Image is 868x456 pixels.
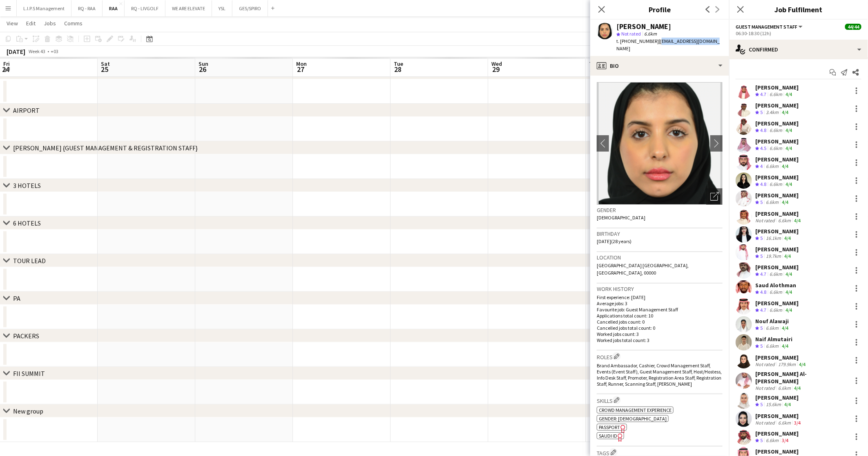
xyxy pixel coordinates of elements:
[3,18,21,29] a: View
[616,38,720,51] span: | [EMAIL_ADDRESS][DOMAIN_NAME]
[785,181,792,187] app-skills-label: 4/4
[13,407,43,415] div: New group
[599,407,672,413] span: Crowd management experience
[597,306,723,313] p: Favourite job: Guest Management Staff
[26,20,36,27] span: Edit
[755,335,792,343] div: Naif Almutairi
[199,60,208,67] span: Sun
[729,40,868,59] div: Confirmed
[755,174,799,181] div: [PERSON_NAME]
[51,48,58,54] div: +03
[760,325,763,331] span: 5
[755,228,799,235] div: [PERSON_NAME]
[764,235,783,242] div: 16.1km
[643,31,658,37] span: 6.6km
[760,289,766,295] span: 4.8
[17,0,71,16] button: L.I.P.S Management
[768,181,784,188] div: 6.6km
[755,138,799,145] div: [PERSON_NAME]
[61,18,86,29] a: Comms
[616,23,671,30] div: [PERSON_NAME]
[44,20,56,27] span: Jobs
[13,294,20,302] div: PA
[785,91,792,97] app-skills-label: 4/4
[755,361,777,367] div: Not rated
[755,156,799,163] div: [PERSON_NAME]
[760,401,763,407] span: 5
[101,60,110,67] span: Sat
[755,192,799,199] div: [PERSON_NAME]
[755,282,796,289] div: Saud Alothman
[760,307,766,313] span: 4.7
[755,210,802,217] div: [PERSON_NAME]
[768,271,784,278] div: 6.6km
[13,106,40,114] div: AIRPORT
[597,362,722,387] span: Brand Ambassador, Cashier, Crowd Management Staff, Events (Event Staff), Guest Management Staff, ...
[782,325,788,331] app-skills-label: 4/4
[777,361,797,367] div: 179.9km
[755,448,799,455] div: [PERSON_NAME]
[755,300,799,307] div: [PERSON_NAME]
[599,416,667,422] span: Gender: [DEMOGRAPHIC_DATA]
[599,424,620,430] span: Passport
[597,352,723,361] h3: Roles
[755,102,799,109] div: [PERSON_NAME]
[3,60,10,67] span: Fri
[597,313,723,319] p: Applications total count: 10
[393,65,403,74] span: 28
[755,264,799,271] div: [PERSON_NAME]
[760,127,766,133] span: 4.8
[764,109,780,116] div: 3.4km
[782,109,788,115] app-skills-label: 4/4
[597,262,689,276] span: [GEOGRAPHIC_DATA] [GEOGRAPHIC_DATA], [GEOGRAPHIC_DATA], 00000
[597,254,723,261] h3: Location
[764,163,780,170] div: 6.6km
[784,401,791,407] app-skills-label: 4/4
[760,343,763,349] span: 5
[597,238,631,244] span: [DATE] (28 years)
[784,253,791,259] app-skills-label: 4/4
[590,4,729,15] h3: Profile
[755,217,777,224] div: Not rated
[597,215,645,221] span: [DEMOGRAPHIC_DATA]
[764,199,780,206] div: 6.6km
[760,163,763,169] span: 4
[706,188,723,205] div: Open photos pop-in
[760,271,766,277] span: 4.7
[736,24,797,30] span: Guest Management Staff
[597,230,723,237] h3: Birthday
[490,65,502,74] span: 29
[760,253,763,259] span: 5
[755,420,777,426] div: Not rated
[777,385,792,391] div: 6.6km
[13,219,41,227] div: 6 HOTELS
[597,300,723,306] p: Average jobs: 3
[588,65,599,74] span: 30
[755,385,777,391] div: Not rated
[7,20,18,27] span: View
[785,271,792,277] app-skills-label: 4/4
[785,307,792,313] app-skills-label: 4/4
[590,56,729,76] div: Bio
[755,430,799,437] div: [PERSON_NAME]
[764,437,780,444] div: 6.6km
[597,331,723,337] p: Worked jobs count: 3
[13,257,46,265] div: TOUR LEAD
[755,412,802,420] div: [PERSON_NAME]
[784,235,791,241] app-skills-label: 4/4
[197,65,208,74] span: 26
[760,91,766,97] span: 4.7
[491,60,502,67] span: Wed
[27,48,47,54] span: Week 43
[760,235,763,241] span: 5
[597,396,723,405] h3: Skills
[755,370,848,385] div: [PERSON_NAME] Al-[PERSON_NAME]
[768,127,784,134] div: 6.6km
[13,369,45,378] div: FII SUMMIT
[597,319,723,325] p: Cancelled jobs count: 0
[794,385,801,391] app-skills-label: 4/4
[760,109,763,115] span: 5
[597,82,723,205] img: Crew avatar or photo
[785,289,792,295] app-skills-label: 4/4
[794,217,801,224] app-skills-label: 4/4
